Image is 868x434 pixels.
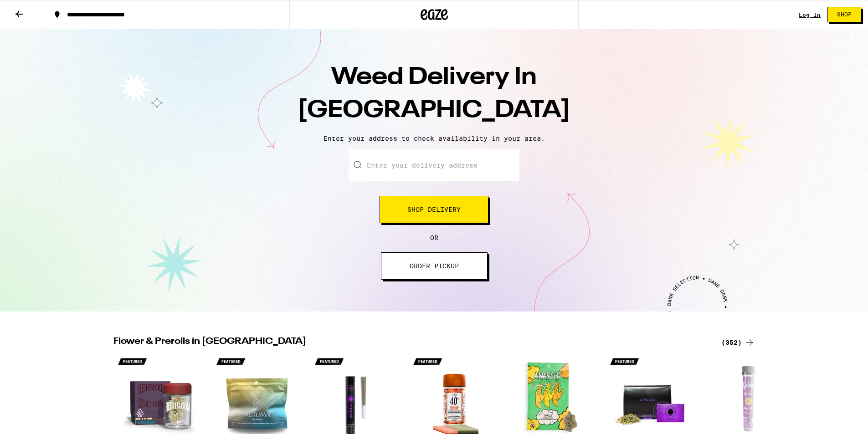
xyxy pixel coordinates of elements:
a: Shop [821,7,868,22]
p: Enter your address to check availability in your area. [9,135,859,142]
span: Shop Delivery [407,206,461,213]
a: (352) [721,337,755,348]
button: ORDER PICKUP [381,252,488,280]
button: Shop Delivery [380,196,488,223]
span: ORDER PICKUP [410,263,459,269]
span: [GEOGRAPHIC_DATA] [298,99,570,123]
h2: Flower & Prerolls in [GEOGRAPHIC_DATA] [113,337,710,348]
input: Enter your delivery address [349,149,519,181]
h1: Weed Delivery In [275,61,594,128]
button: Shop [827,7,861,22]
a: Log In [799,12,821,18]
span: OR [430,234,438,241]
span: Shop [837,12,852,17]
